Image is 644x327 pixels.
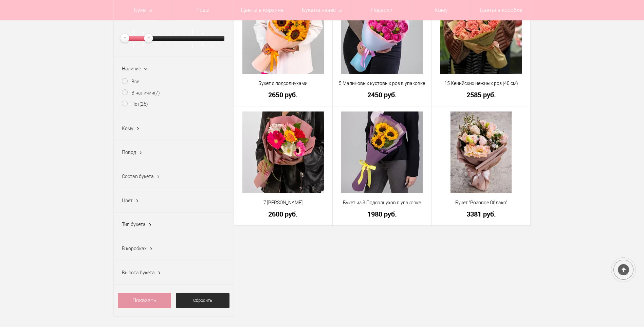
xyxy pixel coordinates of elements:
[436,199,526,206] a: Букет "Розовое Облако"
[154,90,160,96] ins: (7)
[122,174,154,179] span: Состав букета
[450,111,511,193] img: Букет "Розовое Облако"
[238,91,328,98] a: 2650 руб.
[436,91,526,98] a: 2585 руб.
[122,101,148,108] label: Нет
[122,89,160,97] label: В наличии
[238,210,328,218] a: 2600 руб.
[122,66,141,71] span: Наличие
[436,210,526,218] a: 3381 руб.
[122,222,146,227] span: Тип букета
[242,111,324,193] img: 7 Гербер Микс
[238,80,328,87] a: Букет с подсолнухами
[238,199,328,206] a: 7 [PERSON_NAME]
[122,198,133,203] span: Цвет
[337,210,427,218] a: 1980 руб.
[337,91,427,98] a: 2450 руб.
[122,270,155,275] span: Высота букета
[337,80,427,87] a: 5 Малиновых кустовых роз в упаковке
[122,78,139,85] label: Все
[341,111,423,193] img: Букет из 3 Подсолнухов в упаковке
[122,126,133,131] span: Кому
[140,101,148,107] ins: (25)
[122,150,136,155] span: Повод
[176,293,229,308] a: Сбросить
[436,80,526,87] a: 15 Кенийских нежных роз (40 см)
[122,246,147,251] span: В коробках
[118,293,171,308] a: Показать
[337,199,427,206] a: Букет из 3 Подсолнухов в упаковке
